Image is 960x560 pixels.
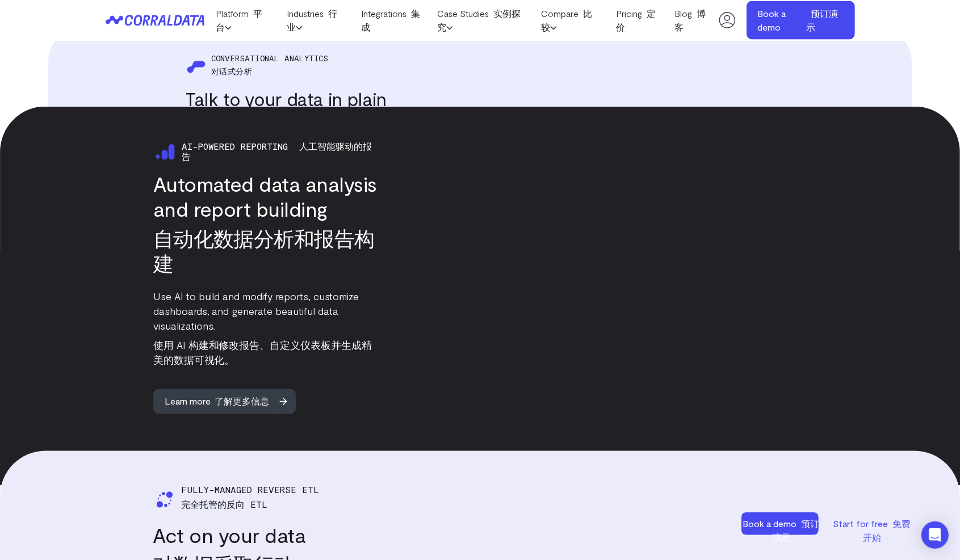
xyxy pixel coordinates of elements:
span: Start for free [833,518,911,542]
font: 使用 AI 构建和修改报告、自定义仪表板并生成精美的数据可视化。 [153,339,372,366]
font: 完全托管的反向 ETL [182,499,268,510]
font: 了解更多信息 [215,395,270,406]
font: 预订演示 [772,518,820,542]
font: 自动化数据分析和报告构建 [153,226,375,275]
font: 对话式分析 [211,66,252,75]
a: Industries 行业 [279,5,353,36]
a: Case Studies 实例探究 [429,5,533,36]
a: Blog 博客 [666,5,717,36]
span: Learn more [153,389,281,414]
span: CONVERSATIONAL ANALYTICS [211,53,328,80]
a: Pricing 定价 [608,5,666,36]
a: Integrations 集成 [353,5,429,36]
span: Fully-managed Reverse Etl [182,485,320,515]
h3: Automated data analysis and report building [153,171,378,280]
a: Start for free 免费开始 [832,512,912,549]
h3: Talk to your data in plain English [186,87,388,186]
font: 预订演示 [806,8,838,32]
a: Platform 平台 [208,5,279,36]
a: Book a demo 预订演示 [741,512,821,549]
span: Book a demo [743,518,820,542]
font: 免费开始 [863,518,911,542]
a: Book a demo 预订演示 [747,1,855,40]
p: Use AI to build and modify reports, customize dashboards, and generate beautiful data visualizati... [153,289,378,372]
a: Compare 比较 [533,5,608,36]
a: Learn more 了解更多信息 [153,389,306,414]
div: Open Intercom Messenger [921,521,949,549]
font: 人工智能驱动的报告 [182,141,372,162]
span: Ai-powered reporting [182,141,378,162]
